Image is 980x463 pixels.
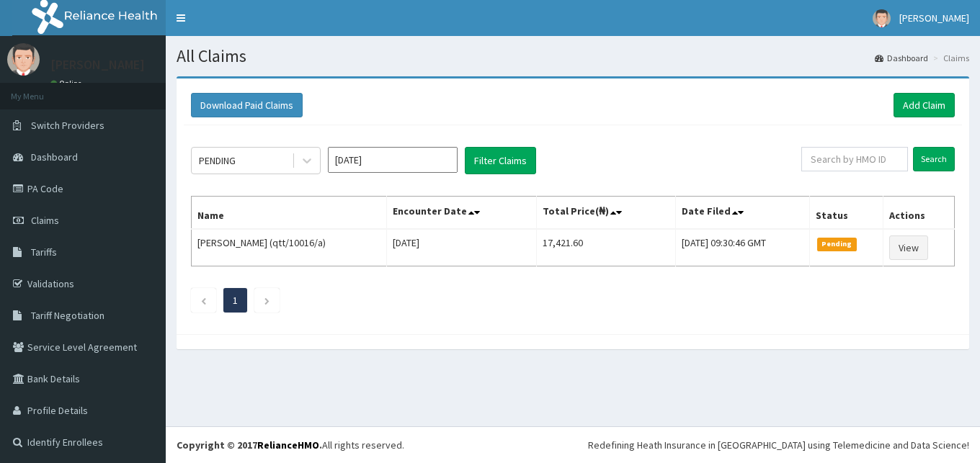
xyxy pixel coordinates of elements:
[50,58,145,71] p: [PERSON_NAME]
[177,439,322,451] strong: Copyright © 2017 .
[810,197,883,230] th: Status
[192,229,387,266] td: [PERSON_NAME] (qtt/10016/a)
[817,238,857,251] span: Pending
[465,147,536,174] button: Filter Claims
[913,147,955,171] input: Search
[930,52,969,64] li: Claims
[191,93,303,117] button: Download Paid Claims
[31,309,104,322] span: Tariff Negotiation
[264,294,270,307] a: Next page
[177,47,969,66] h1: All Claims
[166,426,980,463] footer: All rights reserved.
[873,9,891,27] img: User Image
[386,229,536,266] td: [DATE]
[233,294,238,307] a: Page 1 is your current page
[894,93,955,117] a: Add Claim
[386,197,536,230] th: Encounter Date
[676,197,810,230] th: Date Filed
[199,153,236,168] div: PENDING
[537,197,676,230] th: Total Price(₦)
[7,43,40,76] img: User Image
[192,197,387,230] th: Name
[875,52,928,64] a: Dashboard
[899,12,969,24] span: [PERSON_NAME]
[537,229,676,266] td: 17,421.60
[883,197,955,230] th: Actions
[588,438,969,452] div: Redefining Heath Insurance in [GEOGRAPHIC_DATA] using Telemedicine and Data Science!
[801,147,908,171] input: Search by HMO ID
[676,229,810,266] td: [DATE] 09:30:46 GMT
[889,235,928,260] a: View
[200,294,207,307] a: Previous page
[31,246,57,259] span: Tariffs
[31,119,104,132] span: Switch Providers
[31,150,78,163] span: Dashboard
[328,147,458,173] input: Select Month and Year
[50,78,85,89] a: Online
[257,439,319,451] a: RelianceHMO
[31,214,59,227] span: Claims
